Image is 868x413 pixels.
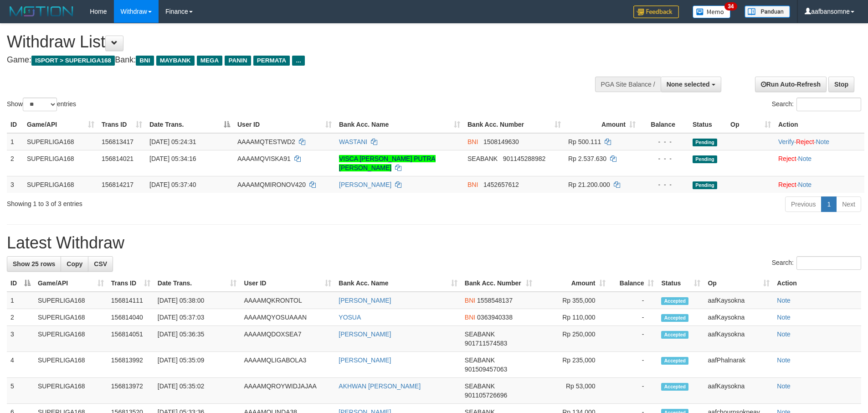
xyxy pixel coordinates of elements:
[102,155,134,162] span: 156814021
[773,275,861,292] th: Action
[154,352,241,378] td: [DATE] 05:35:09
[149,181,196,188] span: [DATE] 05:37:40
[777,356,791,364] a: Note
[465,340,507,347] span: Copy 901711574583 to clipboard
[88,256,113,272] a: CSV
[477,314,513,321] span: Copy 0363940338 to clipboard
[102,181,134,188] span: 156814217
[704,309,773,326] td: aafKaysokna
[34,275,108,292] th: Game/API: activate to sort column ascending
[108,352,154,378] td: 156813992
[7,133,23,150] td: 1
[7,292,34,309] td: 1
[108,275,154,292] th: Trans ID: activate to sort column ascending
[240,292,335,309] td: AAAAMQKRONTOL
[609,275,658,292] th: Balance: activate to sort column ascending
[536,378,609,404] td: Rp 53,000
[643,180,685,189] div: - - -
[661,331,688,339] span: Accepted
[253,56,290,66] span: PERMATA
[689,116,727,133] th: Status
[693,155,717,163] span: Pending
[796,256,861,270] input: Search:
[7,378,34,404] td: 5
[816,138,829,145] a: Note
[7,56,570,65] h4: Game: Bank:
[237,181,306,188] span: AAAAMQMIRONOV420
[7,275,34,292] th: ID: activate to sort column descending
[796,98,861,111] input: Search:
[240,326,335,352] td: AAAAMQDOXSEA7
[7,352,34,378] td: 4
[149,138,196,145] span: [DATE] 05:24:31
[661,314,688,322] span: Accepted
[465,382,495,390] span: SEABANK
[7,234,861,252] h1: Latest Withdraw
[7,196,355,208] div: Showing 1 to 3 of 3 entries
[7,116,23,133] th: ID
[609,378,658,404] td: -
[339,356,391,364] a: [PERSON_NAME]
[777,382,791,390] a: Note
[108,378,154,404] td: 156813972
[778,155,796,162] a: Reject
[94,260,107,268] span: CSV
[23,176,98,193] td: SUPERLIGA168
[609,352,658,378] td: -
[335,116,464,133] th: Bank Acc. Name: activate to sort column ascending
[339,382,421,390] a: AKHWAN [PERSON_NAME]
[693,139,717,146] span: Pending
[339,138,367,145] a: WASTANI
[828,77,854,92] a: Stop
[7,309,34,326] td: 2
[609,292,658,309] td: -
[609,326,658,352] td: -
[536,352,609,378] td: Rp 235,000
[778,138,794,145] a: Verify
[154,378,241,404] td: [DATE] 05:35:02
[704,352,773,378] td: aafPhalnarak
[108,326,154,352] td: 156814051
[772,98,861,111] label: Search:
[467,155,498,162] span: SEABANK
[536,275,609,292] th: Amount: activate to sort column ascending
[798,181,812,188] a: Note
[565,116,639,133] th: Amount: activate to sort column ascending
[154,326,241,352] td: [DATE] 05:36:35
[536,309,609,326] td: Rp 110,000
[785,196,822,212] a: Previous
[704,378,773,404] td: aafKaysokna
[31,56,115,66] span: ISPORT > SUPERLIGA168
[477,297,513,304] span: Copy 1558548137 to clipboard
[796,138,814,145] a: Reject
[775,176,864,193] td: ·
[464,116,565,133] th: Bank Acc. Number: activate to sort column ascending
[154,292,241,309] td: [DATE] 05:38:00
[777,297,791,304] a: Note
[483,181,519,188] span: Copy 1452657612 to clipboard
[465,366,507,373] span: Copy 901509457063 to clipboard
[102,138,134,145] span: 156813417
[225,56,251,66] span: PANIN
[775,150,864,176] td: ·
[7,5,76,18] img: MOTION_logo.png
[536,292,609,309] td: Rp 355,000
[23,116,98,133] th: Game/API: activate to sort column ascending
[745,5,790,18] img: panduan.png
[775,116,864,133] th: Action
[693,181,717,189] span: Pending
[643,137,685,146] div: - - -
[23,98,57,111] select: Showentries
[335,275,461,292] th: Bank Acc. Name: activate to sort column ascending
[777,314,791,321] a: Note
[704,275,773,292] th: Op: activate to sort column ascending
[237,138,295,145] span: AAAAMQTESTWD2
[633,5,679,18] img: Feedback.jpg
[292,56,304,66] span: ...
[503,155,545,162] span: Copy 901145288982 to clipboard
[240,352,335,378] td: AAAAMQLIGABOLA3
[339,314,361,321] a: YOSUA
[661,383,688,391] span: Accepted
[108,309,154,326] td: 156814040
[154,309,241,326] td: [DATE] 05:37:03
